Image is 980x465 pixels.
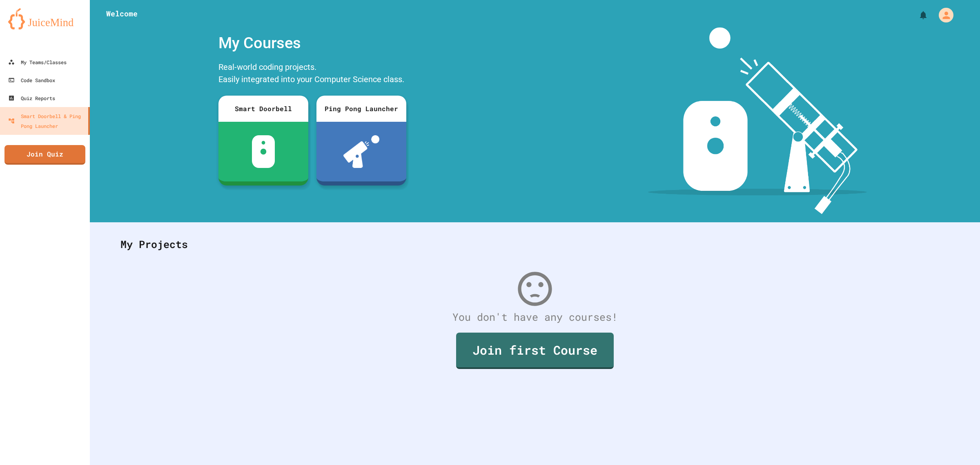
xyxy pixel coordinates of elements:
div: Code Sandbox [8,75,55,85]
div: Real-world coding projects. Easily integrated into your Computer Science class. [214,59,410,89]
a: Join Quiz [4,145,85,165]
div: Ping Pong Launcher [316,96,406,122]
div: Quiz Reports [8,93,55,103]
img: logo-orange.svg [8,8,82,29]
img: ppl-with-ball.png [343,135,380,168]
iframe: chat widget [912,397,972,431]
div: My Notifications [903,8,930,22]
div: Smart Doorbell & Ping Pong Launcher [8,111,85,131]
img: sdb-white.svg [252,135,275,168]
div: My Projects [112,228,958,260]
div: Smart Doorbell [218,96,308,122]
iframe: chat widget [946,432,972,457]
a: Join first Course [456,333,614,369]
img: banner-image-my-projects.png [648,27,867,214]
div: My Courses [214,27,410,59]
div: My Teams/Classes [8,57,67,67]
div: You don't have any courses! [112,309,958,325]
div: My Account [930,6,955,25]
